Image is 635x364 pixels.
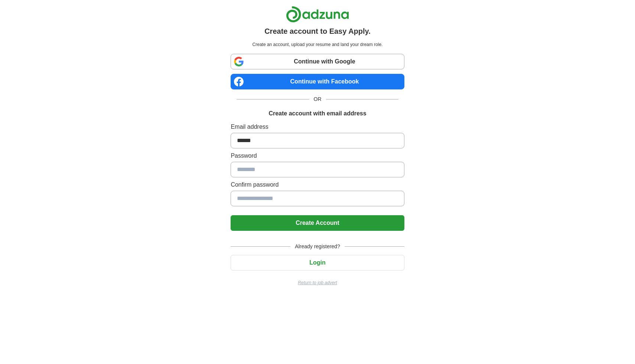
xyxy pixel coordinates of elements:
[231,151,404,160] label: Password
[231,255,404,270] button: Login
[231,54,404,69] a: Continue with Google
[231,279,404,286] a: Return to job advert
[231,215,404,231] button: Create Account
[290,243,344,250] span: Already registered?
[231,122,404,131] label: Email address
[231,259,404,266] a: Login
[231,180,404,189] label: Confirm password
[286,6,349,23] img: Adzuna logo
[309,95,326,103] span: OR
[232,41,403,48] p: Create an account, upload your resume and land your dream role.
[231,74,404,89] a: Continue with Facebook
[268,109,366,118] h1: Create account with email address
[264,26,371,37] h1: Create account to Easy Apply.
